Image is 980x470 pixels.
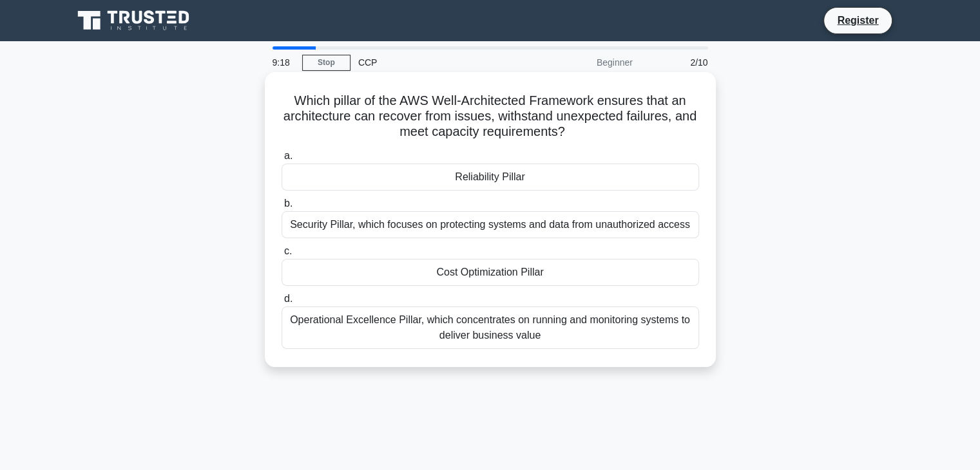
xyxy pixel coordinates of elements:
div: Operational Excellence Pillar, which concentrates on running and monitoring systems to deliver bu... [282,306,699,349]
span: b. [284,198,293,209]
div: 2/10 [640,50,716,75]
a: Register [829,12,886,28]
span: d. [284,293,293,304]
h5: Which pillar of the AWS Well-Architected Framework ensures that an architecture can recover from ... [280,93,700,140]
div: Beginner [528,50,640,75]
div: Security Pillar, which focuses on protecting systems and data from unauthorized access [282,211,699,238]
span: a. [284,150,293,161]
div: CCP [351,50,528,75]
span: c. [284,245,292,256]
div: 9:18 [265,50,302,75]
a: Stop [302,55,351,71]
div: Cost Optimization Pillar [282,259,699,286]
div: Reliability Pillar [282,164,699,191]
